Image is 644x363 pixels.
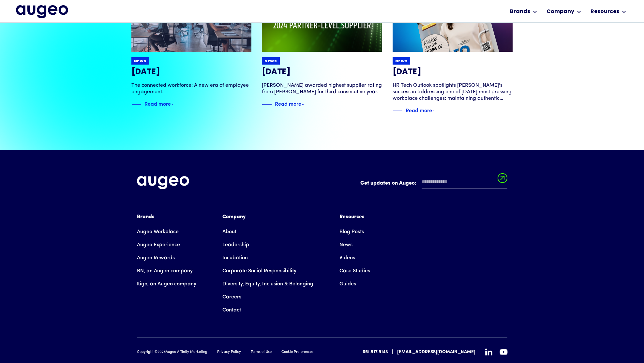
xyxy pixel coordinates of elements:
span: 2025 [157,350,166,354]
h3: [DATE] [131,67,252,77]
div: News [264,59,277,64]
img: Blue text arrow [172,100,181,108]
label: Get updates on Augeo: [360,179,416,187]
a: Blog Posts [339,225,364,238]
h3: [DATE] [393,67,513,77]
div: Read more [144,99,171,107]
img: Blue decorative line [131,100,141,108]
img: Blue text arrow [302,100,312,108]
div: Brands [137,213,196,221]
a: Incubation [222,251,248,265]
a: About [222,225,236,238]
a: Cookie Preferences [281,350,313,355]
a: News [339,238,352,251]
div: Brands [510,8,530,16]
img: Blue decorative line [393,107,402,115]
a: Leadership [222,238,249,251]
h3: [DATE] [262,67,382,77]
a: Terms of Use [251,350,272,355]
div: Resources [591,8,619,16]
a: Contact [222,304,241,317]
div: [PERSON_NAME] awarded highest supplier rating from [PERSON_NAME] for third consecutive year. [262,82,382,95]
div: Read more [275,99,301,107]
a: home [16,5,68,19]
div: HR Tech Outlook spotlights [PERSON_NAME]'s success in addressing one of [DATE] most pressing work... [393,82,513,102]
a: Kigo, an Augeo company [137,278,196,291]
a: Augeo Workplace [137,225,179,238]
img: Augeo's full logo in white. [137,176,189,189]
a: Privacy Policy [217,350,241,355]
div: | [392,348,393,356]
div: Copyright © Augeo Affinity Marketing [137,350,207,355]
img: Blue decorative line [262,100,272,108]
a: [EMAIL_ADDRESS][DOMAIN_NAME] [397,349,475,355]
div: News [395,59,408,64]
a: Augeo Rewards [137,251,175,265]
a: Augeo Experience [137,238,180,251]
a: 651.917.9143 [363,349,388,355]
a: Guides [339,278,356,291]
a: Careers [222,291,241,304]
div: News [134,59,147,64]
div: Read more [406,106,432,114]
div: Resources [339,213,370,221]
form: Email Form [360,176,507,192]
a: BN, an Augeo company [137,265,193,278]
a: Corporate Social Responsibility [222,265,296,278]
input: Submit [498,173,507,187]
a: Videos [339,251,355,265]
div: Company [222,213,313,221]
div: The connected workforce: A new era of employee engagement. [131,82,252,95]
a: Diversity, Equity, Inclusion & Belonging [222,278,313,291]
img: Blue text arrow [433,107,442,115]
a: Case Studies [339,265,370,278]
div: Company [547,8,574,16]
